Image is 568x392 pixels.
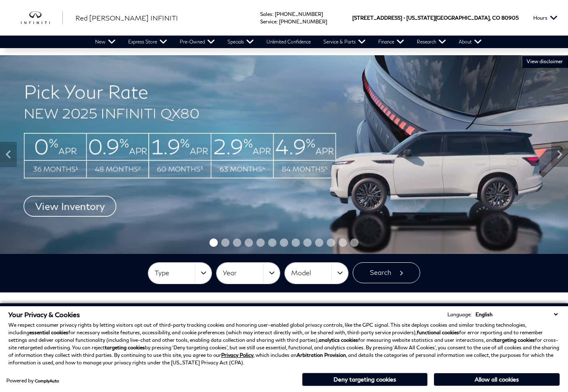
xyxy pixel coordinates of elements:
img: INFINITI [21,11,63,25]
a: Research [411,36,452,48]
span: Go to slide 8 [292,238,300,247]
span: Go to slide 6 [268,238,276,247]
a: Unlimited Confidence [260,36,317,48]
span: Go to slide 5 [256,238,265,247]
a: New [89,36,122,48]
span: Go to slide 11 [327,238,335,247]
a: Finance [372,36,411,48]
span: VIEW DISCLAIMER [527,58,563,65]
strong: targeting cookies [495,337,535,343]
a: ComplyAuto [35,378,59,383]
a: [STREET_ADDRESS] • [US_STATE][GEOGRAPHIC_DATA], CO 80905 [352,15,519,21]
div: Language: [447,312,472,317]
button: Type [148,263,212,284]
div: Next [551,142,568,167]
p: We respect consumer privacy rights by letting visitors opt out of third-party tracking cookies an... [8,321,560,366]
span: Red [PERSON_NAME] INFINITI [75,14,178,22]
a: Specials [221,36,260,48]
span: : [272,11,274,17]
span: Go to slide 13 [350,238,359,247]
span: Go to slide 3 [233,238,241,247]
span: Year [223,266,263,280]
a: infiniti [21,11,63,25]
a: Express Store [122,36,173,48]
span: Go to slide 4 [245,238,253,247]
nav: Main Navigation [89,36,488,48]
strong: Arbitration Provision [297,352,346,358]
span: : [276,18,278,25]
button: Deny targeting cookies [302,373,428,386]
a: Pre-Owned [173,36,221,48]
a: Service & Parts [317,36,372,48]
button: Search [353,262,420,283]
span: Go to slide 10 [315,238,323,247]
button: Year [217,263,280,284]
strong: functional cookies [417,329,459,336]
strong: targeting cookies [105,344,145,351]
span: Sales [260,11,272,17]
span: Service [260,18,276,25]
span: Go to slide 7 [280,238,288,247]
button: Allow all cookies [434,373,560,386]
div: Powered by [6,378,59,383]
span: Go to slide 1 [209,238,218,247]
a: About [452,36,488,48]
a: [PHONE_NUMBER] [279,18,327,25]
button: Model [285,263,348,284]
span: Your Privacy & Cookies [8,310,80,318]
a: Privacy Policy [221,352,253,358]
span: Model [291,266,331,280]
a: Red [PERSON_NAME] INFINITI [75,13,178,23]
span: Go to slide 9 [303,238,312,247]
a: [PHONE_NUMBER] [275,11,323,17]
span: Type [155,266,195,280]
select: Language Select [473,310,560,318]
strong: essential cookies [29,329,68,336]
strong: analytics cookies [319,337,358,343]
span: Go to slide 2 [221,238,230,247]
span: Go to slide 12 [338,238,347,247]
button: VIEW DISCLAIMER [522,55,568,68]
